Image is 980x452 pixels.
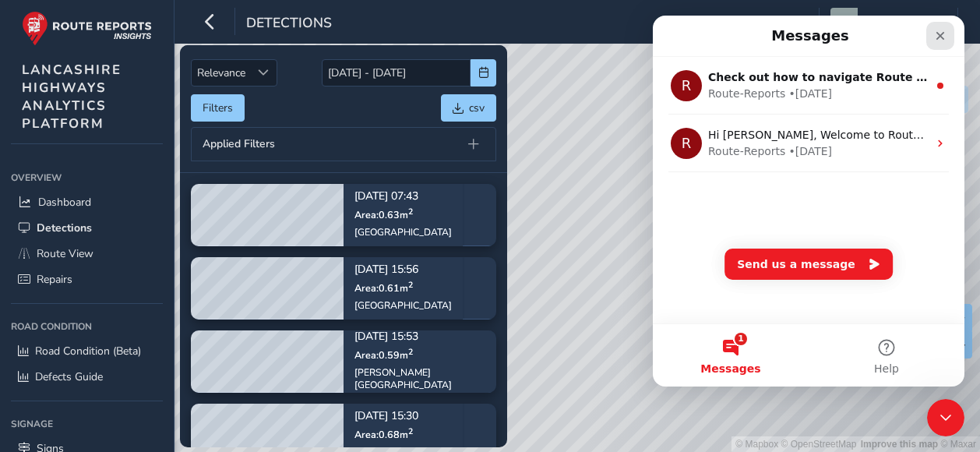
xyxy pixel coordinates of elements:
span: [PERSON_NAME] [863,8,941,35]
span: Area: 0.59 m [354,348,413,362]
div: • [DATE] [136,128,179,144]
div: Sort by Date [251,60,277,86]
p: [DATE] 07:43 [354,191,452,202]
a: Route View [11,241,163,267]
button: Help [156,309,312,371]
img: rr logo [22,11,152,46]
sup: 2 [408,205,413,217]
iframe: Intercom live chat [653,16,964,387]
sup: 2 [408,425,413,436]
a: Road Condition (Beta) [11,338,163,364]
div: [GEOGRAPHIC_DATA] [354,299,452,312]
span: Route View [37,246,93,261]
div: [PERSON_NAME][GEOGRAPHIC_DATA] [354,366,485,391]
button: Send us a message [72,233,240,264]
div: Profile image for Route-Reports [18,112,49,143]
span: Area: 0.61 m [354,281,413,295]
button: [PERSON_NAME] [830,8,947,35]
span: Detections [246,13,332,35]
sup: 2 [408,345,413,357]
sup: 2 [408,278,413,290]
a: Dashboard [11,189,163,215]
span: Area: 0.63 m [354,208,413,221]
span: LANCASHIRE HIGHWAYS ANALYTICS PLATFORM [22,61,122,132]
p: [DATE] 15:30 [354,411,452,422]
span: Detections [37,221,92,235]
p: [DATE] 15:56 [354,264,452,275]
div: Overview [11,166,163,189]
p: [DATE] 15:53 [354,331,485,342]
div: Signage [11,412,163,436]
button: Filters [191,94,245,122]
span: Dashboard [38,195,91,210]
a: Defects Guide [11,364,163,390]
a: Detections [11,215,163,241]
img: diamond-layout [830,8,858,35]
span: Check out how to navigate Route View here! [55,55,330,68]
span: Repairs [37,272,72,287]
div: • [DATE] [136,70,179,87]
a: Repairs [11,267,163,292]
span: Defects Guide [35,369,103,384]
div: Road Condition [11,315,163,338]
span: Help [221,348,246,358]
span: Area: 0.68 m [354,428,413,441]
div: Route-Reports [55,128,132,144]
span: csv [469,101,485,115]
button: csv [441,94,496,122]
span: Messages [48,348,108,358]
span: Applied Filters [203,139,275,150]
div: Route-Reports [55,70,132,87]
div: [GEOGRAPHIC_DATA] [354,226,452,238]
iframe: Intercom live chat [927,399,964,436]
span: Road Condition (Beta) [35,344,141,358]
span: Relevance [192,60,251,86]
